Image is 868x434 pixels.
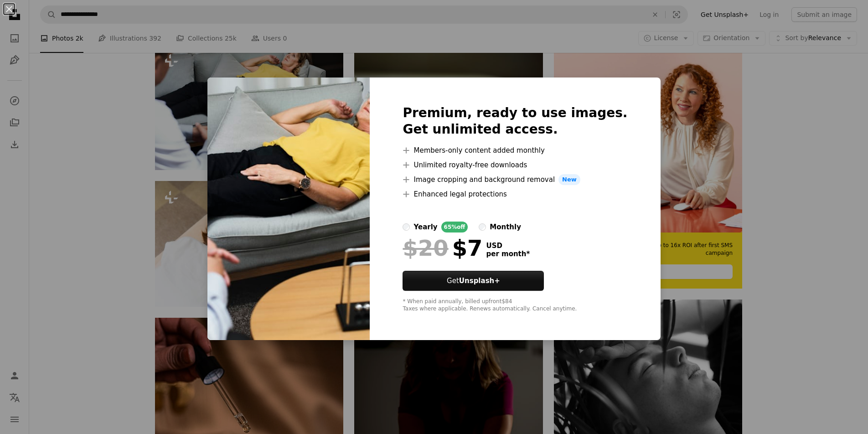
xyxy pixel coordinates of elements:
div: * When paid annually, billed upfront $84 Taxes where applicable. Renews automatically. Cancel any... [403,298,627,313]
li: Enhanced legal protections [403,189,627,200]
img: premium_photo-1723633209618-445e30295f49 [207,77,370,340]
h2: Premium, ready to use images. Get unlimited access. [403,105,627,138]
li: Members-only content added monthly [403,145,627,156]
input: monthly [479,223,486,231]
div: monthly [490,222,521,232]
span: New [558,174,580,185]
div: yearly [413,222,437,232]
li: Unlimited royalty-free downloads [403,160,627,170]
button: GetUnsplash+ [403,271,544,291]
span: $20 [403,236,448,260]
span: per month * [486,250,530,258]
strong: Unsplash+ [459,277,500,285]
div: $7 [403,236,482,260]
div: 65% off [441,222,468,232]
input: yearly65%off [403,223,410,231]
span: USD [486,242,530,250]
li: Image cropping and background removal [403,174,627,185]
